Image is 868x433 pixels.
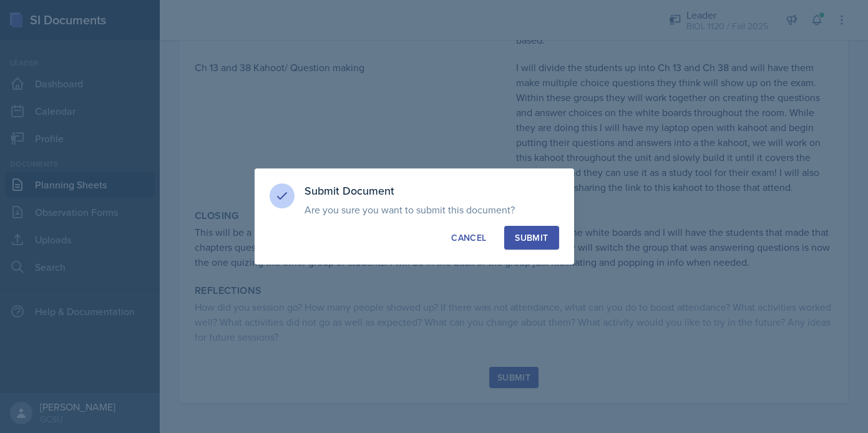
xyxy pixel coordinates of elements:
[305,203,559,216] p: Are you sure you want to submit this document?
[305,183,559,198] h3: Submit Document
[451,231,486,244] div: Cancel
[441,226,497,250] button: Cancel
[504,226,558,250] button: Submit
[515,231,548,244] div: Submit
